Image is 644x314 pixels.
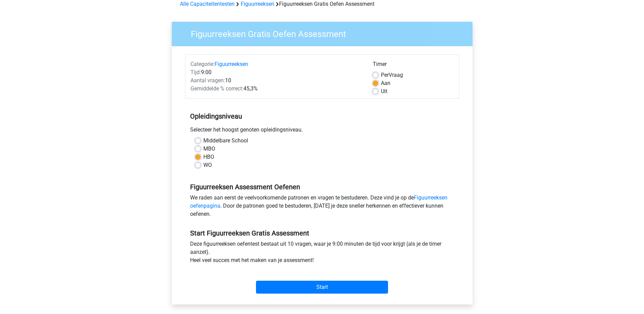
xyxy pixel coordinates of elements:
[373,60,454,71] div: Timer
[203,137,248,145] label: Middelbare School
[180,1,235,7] a: Alle Capaciteitentesten
[183,26,467,39] h3: Figuurreeksen Gratis Oefen Assessment
[203,153,214,161] label: HBO
[190,109,454,123] h5: Opleidingsniveau
[185,76,368,85] div: 10
[381,72,389,78] span: Per
[190,69,201,75] span: Tijd:
[185,240,459,267] div: Deze figuurreeksen oefentest bestaat uit 10 vragen, waar je 9:00 minuten de tijd voor krijgt (als...
[381,79,390,87] label: Aan
[241,1,274,7] a: Figuurreeksen
[185,68,368,76] div: 9:00
[185,85,368,93] div: 45,3%
[190,61,215,67] span: Categorie:
[190,85,243,92] span: Gemiddelde % correct:
[203,161,212,169] label: WO
[190,229,454,237] h5: Start Figuurreeksen Gratis Assessment
[381,87,387,95] label: Uit
[203,145,215,153] label: MBO
[381,71,403,79] label: Vraag
[190,77,225,84] span: Aantal vragen:
[256,281,388,294] input: Start
[215,61,248,67] a: Figuurreeksen
[185,126,459,137] div: Selecteer het hoogst genoten opleidingsniveau.
[185,194,459,221] div: We raden aan eerst de veelvoorkomende patronen en vragen te bestuderen. Deze vind je op de . Door...
[190,183,454,191] h5: Figuurreeksen Assessment Oefenen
